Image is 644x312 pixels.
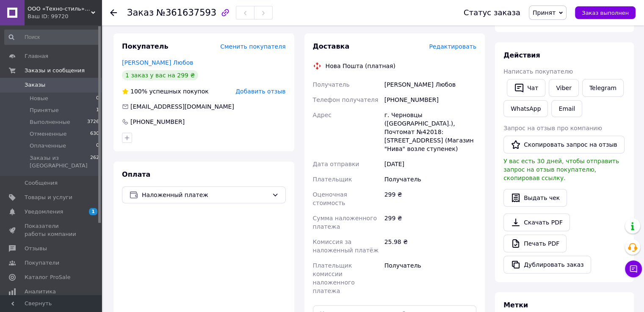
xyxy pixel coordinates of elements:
span: Оплата [122,170,150,178]
button: Дублировать заказ [503,256,591,274]
div: 25.98 ₴ [383,234,478,258]
span: Плательщик комиссии наложенного платежа [313,262,355,294]
span: Добавить отзыв [235,88,285,95]
span: №361637593 [156,8,216,18]
button: Выдать чек [503,189,567,207]
span: Каталог ProSale [25,274,70,281]
span: Комиссия за наложенный платёж [313,238,379,254]
span: Аналитика [25,288,56,296]
span: Отзывы [25,245,47,252]
button: Чат с покупателем [625,260,642,277]
a: [PERSON_NAME] Любов [122,59,193,66]
div: Статус заказа [464,8,520,17]
span: Оценочная стоимость [313,191,347,206]
div: [PHONE_NUMBER] [130,118,185,126]
span: Уведомления [25,208,63,216]
div: 299 ₴ [383,187,478,211]
span: Дата отправки [313,161,359,167]
div: Вернуться назад [110,8,117,17]
span: 0 [96,142,99,150]
span: Оплаченные [30,142,66,150]
span: Сумма наложенного платежа [313,215,377,230]
span: [EMAIL_ADDRESS][DOMAIN_NAME] [130,103,234,110]
div: Ваш ID: 99720 [28,13,102,20]
span: Плательщик [313,176,352,183]
span: Заказ [127,8,154,18]
span: Покупатель [122,42,168,50]
span: Заказы из [GEOGRAPHIC_DATA] [30,154,90,170]
span: 630 [90,130,99,138]
span: Заказы [25,81,45,89]
span: 0 [96,95,99,102]
div: [PHONE_NUMBER] [383,92,478,107]
a: WhatsApp [503,100,548,117]
span: Заказ выполнен [582,10,629,16]
span: Новые [30,95,48,102]
span: Телефон получателя [313,96,379,103]
span: Метки [503,301,528,309]
div: 299 ₴ [383,211,478,234]
span: Сменить покупателя [220,43,285,50]
a: Печать PDF [503,235,567,252]
span: Доставка [313,42,350,50]
span: Покупатели [25,259,59,267]
div: Нова Пошта (платная) [323,62,398,70]
a: Viber [549,79,578,97]
span: Сообщения [25,179,58,187]
span: У вас есть 30 дней, чтобы отправить запрос на отзыв покупателю, скопировав ссылку. [503,158,619,181]
button: Заказ выполнен [575,6,636,19]
input: Поиск [4,30,100,45]
span: Наложенный платеж [142,190,268,200]
span: 1 [96,107,99,114]
div: 1 заказ у вас на 299 ₴ [122,70,198,80]
span: Получатель [313,81,350,88]
span: Адрес [313,112,332,118]
div: Получатель [383,258,478,298]
div: [DATE] [383,156,478,172]
div: г. Черновцы ([GEOGRAPHIC_DATA].), Почтомат №42018: [STREET_ADDRESS] (Магазин "Нива" возле ступенек) [383,107,478,156]
a: Telegram [582,79,624,97]
span: 1 [89,208,97,215]
span: Запрос на отзыв про компанию [503,125,602,131]
span: Действия [503,51,540,59]
button: Скопировать запрос на отзыв [503,136,625,153]
span: ООО «Техно-стиль» - ПОДБОР, ПРОДАЖА И РЕМОНТ НАСОСНОГО ОБОРУДОВАНИЯ [28,5,91,13]
div: успешных покупок [122,87,209,96]
span: Показатели работы компании [25,222,78,238]
a: Скачать PDF [503,213,570,231]
span: Принятые [30,107,59,114]
span: Написать покупателю [503,68,573,75]
span: Заказы и сообщения [25,67,85,74]
span: 3726 [87,118,99,126]
span: Главная [25,52,48,60]
button: Чат [507,79,545,97]
div: Получатель [383,172,478,187]
span: Отмененные [30,130,66,138]
span: Редактировать [429,43,476,50]
span: 100% [130,88,147,95]
span: 262 [90,154,99,170]
span: Принят [533,9,556,16]
span: Товары и услуги [25,194,72,201]
span: Выполненные [30,118,70,126]
button: Email [551,100,582,117]
div: [PERSON_NAME] Любов [383,77,478,92]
